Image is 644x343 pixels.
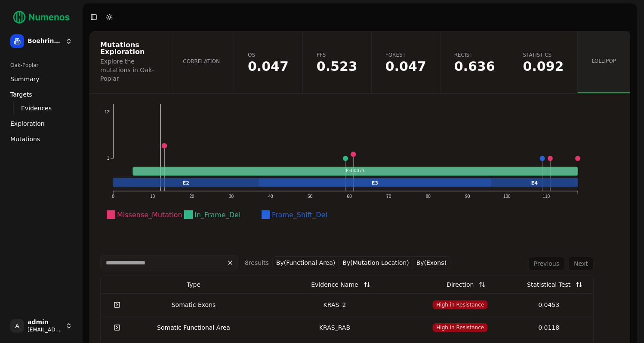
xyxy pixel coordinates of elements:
[248,60,289,73] span: 0.0473255422873637
[137,301,250,309] div: Somatic Exons
[508,301,590,309] div: 0.0453
[257,323,413,332] div: KRAS_RAB
[257,301,413,309] div: KRAS_2
[542,194,550,199] text: 110
[347,194,352,199] text: 60
[523,52,564,58] span: Statistics
[229,194,234,199] text: 30
[150,194,155,199] text: 10
[268,194,274,199] text: 40
[169,31,234,93] a: Correlation
[18,102,65,114] a: Evidences
[317,52,357,58] span: PFS
[105,109,110,114] text: 12
[137,323,250,332] div: Somatic Functional Area
[134,276,253,293] th: Type
[117,211,182,219] text: Missense_Mutation
[103,11,115,23] button: Toggle Dark Mode
[88,11,100,23] button: Toggle Sidebar
[10,90,32,99] span: Targets
[386,194,391,199] text: 70
[7,316,76,336] button: Aadmin[EMAIL_ADDRESS]
[234,31,302,93] a: OS0.047
[432,323,488,332] span: High in Resistance
[194,211,240,219] text: In_Frame_Del
[508,323,590,332] div: 0.0118
[183,180,189,186] text: E2
[413,256,450,269] button: By(Exons)
[339,256,413,269] button: By(Mutation Location)
[440,31,509,93] a: Recist0.636
[21,104,52,112] span: Evidences
[28,37,62,45] span: Boehringer Ingelheim
[302,31,371,93] a: PFS0.523
[385,52,426,58] span: Forest
[465,194,470,199] text: 90
[523,60,564,73] span: 0.0921
[245,259,269,266] span: 8 result s
[346,168,365,173] text: PF00071
[432,300,488,310] span: High in Resistance
[112,194,114,199] text: 0
[7,7,76,27] img: Numenos
[189,194,194,199] text: 20
[10,319,24,333] span: A
[311,277,358,292] div: Evidence Name
[577,31,630,93] a: Lollipop
[272,211,327,219] text: Frame_Shift_Del
[107,156,109,161] text: 1
[28,326,62,333] span: [EMAIL_ADDRESS]
[592,58,616,64] span: Lollipop
[7,58,76,72] div: Oak-Poplar
[7,72,76,86] a: Summary
[509,31,578,93] a: Statistics0.092
[183,58,220,65] span: Correlation
[272,256,339,269] button: By(Functional Area)
[7,31,76,52] button: Boehringer Ingelheim
[454,52,495,58] span: Recist
[10,119,45,128] span: Exploration
[10,135,40,143] span: Mutations
[371,31,440,93] a: Forest0.047
[248,52,289,58] span: OS
[100,57,156,83] div: Explore the mutations in Oak-Poplar
[503,194,511,199] text: 100
[372,180,378,186] text: E3
[426,194,431,199] text: 80
[447,277,474,292] div: Direction
[317,60,357,73] span: 0.52312840254028
[7,88,76,101] a: Targets
[385,60,426,73] span: 0.0473255422873637
[28,319,62,326] span: admin
[531,180,538,186] text: E4
[100,42,156,55] div: Mutations Exploration
[308,194,313,199] text: 50
[10,75,40,83] span: Summary
[527,277,570,292] div: Statistical Test
[7,132,76,146] a: Mutations
[454,60,495,73] span: 0.635678696712625
[7,117,76,131] a: Exploration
